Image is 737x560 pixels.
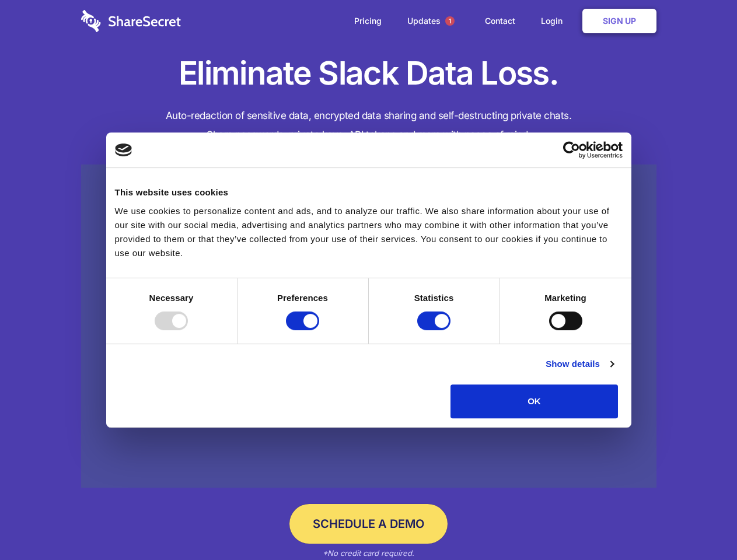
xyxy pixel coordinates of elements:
strong: Necessary [149,293,194,303]
a: Contact [473,3,527,39]
div: We use cookies to personalize content and ads, and to analyze our traffic. We also share informat... [115,204,623,260]
h4: Auto-redaction of sensitive data, encrypted data sharing and self-destructing private chats. Shar... [81,106,656,145]
a: Show details [546,357,613,371]
div: This website uses cookies [115,185,623,199]
span: 1 [445,16,455,26]
button: OK [450,384,618,418]
em: *No credit card required. [323,548,414,558]
img: logo [115,143,132,156]
a: Schedule a Demo [289,504,448,544]
a: Sign Up [582,9,656,33]
strong: Marketing [544,293,586,303]
strong: Statistics [414,293,454,303]
h1: Eliminate Slack Data Loss. [81,52,656,94]
strong: Preferences [277,293,328,303]
img: logo-wordmark-white-trans-d4663122ce5f474addd5e946df7df03e33cb6a1c49d2221995e7729f52c070b2.svg [81,10,181,32]
a: Usercentrics Cookiebot - opens in a new window [521,141,623,159]
a: Pricing [343,3,393,39]
a: Wistia video thumbnail [81,164,656,488]
a: Login [529,3,580,39]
